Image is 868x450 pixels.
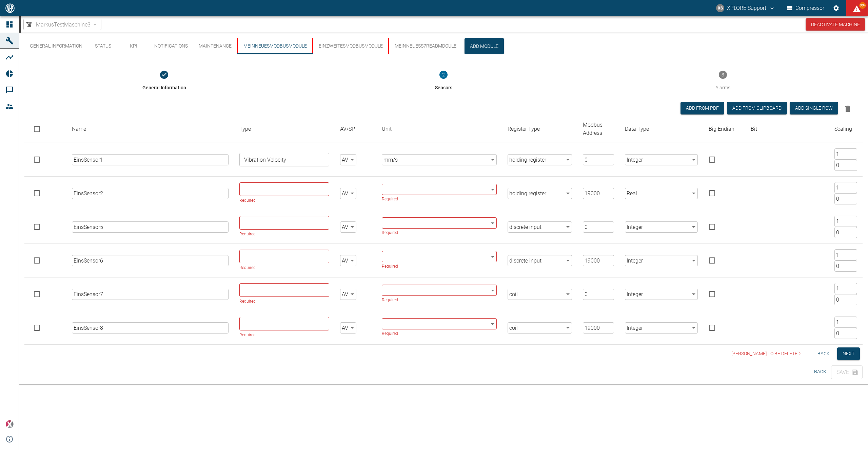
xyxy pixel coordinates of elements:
[118,38,149,54] button: KPI
[24,38,88,54] button: General Information
[625,255,698,266] div: Integer
[508,322,572,334] div: coil
[834,148,857,160] input: Factor
[340,188,356,199] div: AV
[834,328,857,339] input: Offset
[829,115,863,143] th: Scaling
[66,115,234,143] th: Name
[340,289,356,300] div: AV
[22,62,307,99] button: General Information
[237,38,312,54] button: MeinNeuesModbusModule
[25,20,91,29] a: MarkusTestMaschine3
[625,289,698,300] div: Integer
[625,322,698,334] div: Integer
[340,255,356,266] div: AV
[5,420,14,428] img: Xplore Logo
[830,2,842,14] button: Settings
[382,297,492,304] p: Required
[335,115,377,143] th: AV/SP
[727,102,787,114] button: Add from Clipboard
[239,298,324,305] p: Required
[834,227,857,238] input: Offset
[149,38,193,54] button: Notifications
[813,347,834,360] button: Back
[834,249,857,260] input: Factor
[435,84,452,91] span: Sensors
[239,197,324,204] p: Required
[340,221,356,233] div: AV
[465,38,504,54] button: Add Module
[376,115,502,143] th: Unit
[382,285,497,304] div: Required
[625,188,698,199] div: Real
[680,102,724,114] button: Add from PDF
[88,38,118,54] button: Status
[508,188,572,199] div: holding register
[382,154,497,165] div: mm/s
[239,231,324,238] p: Required
[625,154,698,165] div: Integer
[809,365,831,378] button: Back
[625,221,698,233] div: Integer
[234,115,335,143] th: Type
[340,154,356,165] div: AV
[239,332,324,339] p: Required
[508,255,572,266] div: discrete input
[619,115,703,143] th: Data Type
[301,62,586,99] button: Sensors
[508,154,572,165] div: holding register
[834,260,857,272] input: Offset
[382,230,492,236] p: Required
[142,84,186,91] span: General Information
[837,347,860,360] button: Next
[859,2,866,9] span: 99+
[382,196,492,203] p: Required
[508,221,572,233] div: discrete input
[508,289,572,300] div: coil
[193,38,237,54] button: Maintenance
[382,263,492,270] p: Required
[834,216,857,227] input: Factor
[703,115,745,143] th: Big Endian
[382,184,497,203] div: Required
[382,217,497,236] div: Required
[36,21,91,29] span: MarkusTestMaschine3
[340,322,356,334] div: AV
[382,318,497,337] div: Required
[834,182,857,193] input: Factor
[716,4,724,12] div: XS
[841,102,854,115] button: Delete selected
[790,102,838,114] button: Add single row
[729,347,803,360] button: [PERSON_NAME] to be deleted
[382,251,497,270] div: Required
[577,115,619,143] th: Modbus Address
[834,317,857,328] input: Factor
[442,72,445,77] text: 2
[834,160,857,171] input: Offset
[5,3,15,13] img: logo
[312,38,388,54] button: EinZweitesModbusModule
[745,115,829,143] th: Bit
[382,330,492,337] p: Required
[388,38,462,54] button: MeinNeuesS7ReadMdoule
[834,294,857,305] input: Offset
[786,2,826,14] button: Compressor
[806,18,865,31] button: Deactivate Machine
[834,193,857,204] input: Offset
[502,115,577,143] th: Register Type
[834,283,857,294] input: Factor
[239,265,324,271] p: Required
[715,2,776,14] button: compressors@neaxplore.com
